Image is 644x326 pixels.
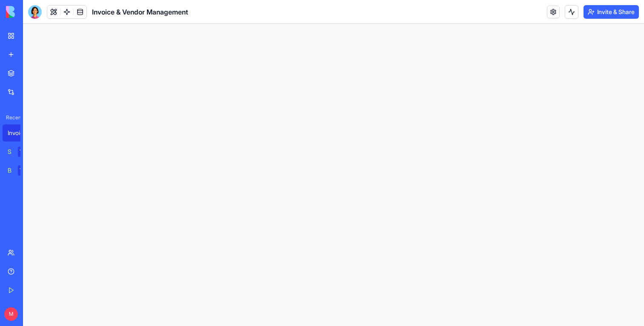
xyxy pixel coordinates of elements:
button: Invite & Share [584,5,639,19]
div: TRY [18,165,32,176]
span: M [4,307,18,321]
img: logo [6,6,59,18]
div: Social Media Content Generator [8,147,12,156]
a: Social Media Content GeneratorTRY [3,143,37,160]
span: Recent [3,114,20,121]
div: Blog Generation Pro [8,166,12,175]
div: TRY [18,147,32,157]
div: Invoice & Vendor Management [8,129,32,137]
a: Blog Generation ProTRY [3,162,37,179]
span: Invoice & Vendor Management [92,7,188,17]
a: Invoice & Vendor Management [3,124,37,141]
